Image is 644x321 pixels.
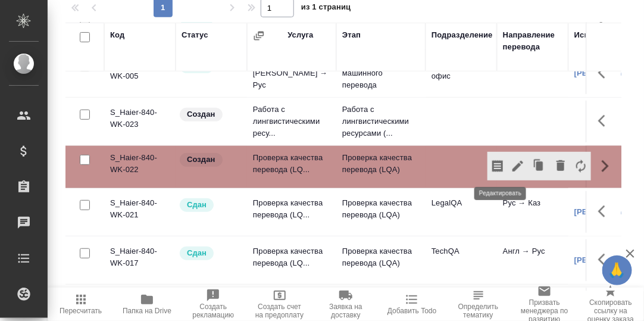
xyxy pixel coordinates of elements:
span: Папка на Drive [123,307,171,315]
div: Заказ еще не согласован с клиентом, искать исполнителей рано [179,107,241,123]
td: S_Haier-840-WK-022 [104,146,176,188]
p: Работа с лингвистическими ресурсами (... [342,104,420,139]
div: Направление перевода [503,29,562,53]
td: Перевод [PERSON_NAME] → Рус [247,49,336,97]
p: Постредактура машинного перевода [342,55,420,91]
span: 🙏 [607,258,627,283]
a: [PERSON_NAME] [574,207,640,216]
p: Сдан [187,199,207,211]
div: Заказ еще не согласован с клиентом, искать исполнителей рано [179,152,241,168]
td: S_Haier-840-WK-023 [104,101,176,142]
a: [PERSON_NAME] [574,68,640,77]
p: Сдан [187,247,207,259]
button: Здесь прячутся важные кнопки [591,58,620,87]
button: Здесь прячутся важные кнопки [591,107,620,135]
span: Определить тематику [452,303,504,319]
button: Здесь прячутся важные кнопки [591,245,620,274]
span: Создать счет на предоплату [254,303,305,319]
span: Пересчитать [60,307,102,315]
button: Скрыть кнопки [591,152,620,180]
p: Создан [187,108,215,120]
button: Папка на Drive [114,288,180,321]
button: Заменить [571,152,591,180]
button: Заявка на доставку [312,288,379,321]
button: Клонировать [528,152,551,180]
button: Создать счет на предоплату [246,288,312,321]
button: Сгруппировать [253,30,265,42]
td: Англ → Рус [497,239,568,281]
button: Скопировать мини-бриф [487,152,508,180]
button: Добавить Todo [379,288,445,321]
button: Пересчитать [48,288,114,321]
span: Создать рекламацию [187,303,239,319]
div: Услуга [287,29,313,41]
td: TechQA [426,239,497,281]
button: Скопировать ссылку на оценку заказа [578,288,644,321]
td: Англ → Рус [497,52,568,94]
div: Код [110,29,124,41]
td: LegalQA [426,191,497,233]
div: Этап [342,29,361,41]
p: Проверка качества перевода (LQA) [342,197,420,221]
button: Призвать менеджера по развитию [511,288,577,321]
button: Здесь прячутся важные кнопки [591,197,620,226]
button: Определить тематику [445,288,511,321]
div: Менеджер проверил работу исполнителя, передает ее на следующий этап [179,245,241,261]
div: Статус [182,29,208,41]
td: Проектный офис [426,52,497,94]
td: Рус → Каз [497,191,568,233]
td: Проверка качества перевода (LQ... [247,146,336,188]
div: Подразделение [432,29,493,41]
p: Проверка качества перевода (LQA) [342,152,420,176]
td: S_Haier-840-WK-017 [104,239,176,281]
button: Удалить [551,152,571,180]
div: Исполнитель [574,29,627,41]
button: 🙏 [602,255,632,285]
button: Создать рекламацию [180,288,246,321]
span: Добавить Todo [387,307,436,315]
p: Проверка качества перевода (LQA) [342,245,420,269]
p: Создан [187,154,215,166]
td: S_Haier-840-WK-021 [104,191,176,233]
span: Заявка на доставку [320,303,371,319]
div: Менеджер проверил работу исполнителя, передает ее на следующий этап [179,197,241,213]
a: [PERSON_NAME] [574,255,640,264]
td: Проверка качества перевода (LQ... [247,239,336,281]
td: S_Haier-840-WK-005 [104,52,176,94]
td: Проверка качества перевода (LQ... [247,191,336,233]
td: Работа с лингвистическими ресу... [247,98,336,145]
